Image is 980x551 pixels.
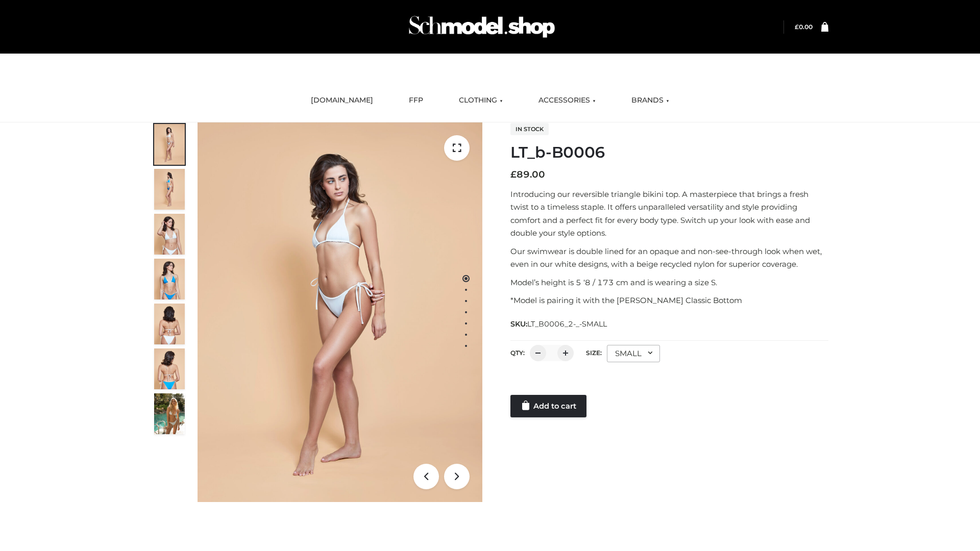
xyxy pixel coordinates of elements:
[451,89,510,112] a: CLOTHING
[303,89,381,112] a: [DOMAIN_NAME]
[154,393,185,434] img: Arieltop_CloudNine_AzureSky2.jpg
[510,245,828,271] p: Our swimwear is double lined for an opaque and non-see-through look when wet, even in our white d...
[154,304,185,344] img: ArielClassicBikiniTop_CloudNine_AzureSky_OW114ECO_7-scaled.jpg
[531,89,603,112] a: ACCESSORIES
[510,143,828,162] h1: LT_b-B0006
[510,188,828,240] p: Introducing our reversible triangle bikini top. A masterpiece that brings a fresh twist to a time...
[510,169,517,180] span: £
[510,294,828,307] p: *Model is pairing it with the [PERSON_NAME] Classic Bottom
[624,89,677,112] a: BRANDS
[795,23,813,31] a: £0.00
[154,124,185,165] img: ArielClassicBikiniTop_CloudNine_AzureSky_OW114ECO_1-scaled.jpg
[795,23,813,31] bdi: 0.00
[527,319,607,329] span: LT_B0006_2-_-SMALL
[607,345,660,362] div: SMALL
[405,7,558,47] img: Schmodel Admin 964
[198,122,482,502] img: ArielClassicBikiniTop_CloudNine_AzureSky_OW114ECO_1
[401,89,431,112] a: FFP
[510,123,549,135] span: In stock
[154,259,185,299] img: ArielClassicBikiniTop_CloudNine_AzureSky_OW114ECO_4-scaled.jpg
[510,169,545,180] bdi: 89.00
[510,318,608,330] span: SKU:
[795,23,799,31] span: £
[154,214,185,255] img: ArielClassicBikiniTop_CloudNine_AzureSky_OW114ECO_3-scaled.jpg
[586,349,602,357] label: Size:
[154,169,185,210] img: ArielClassicBikiniTop_CloudNine_AzureSky_OW114ECO_2-scaled.jpg
[510,276,828,289] p: Model’s height is 5 ‘8 / 173 cm and is wearing a size S.
[154,348,185,389] img: ArielClassicBikiniTop_CloudNine_AzureSky_OW114ECO_8-scaled.jpg
[510,349,525,357] label: QTY:
[510,395,586,417] a: Add to cart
